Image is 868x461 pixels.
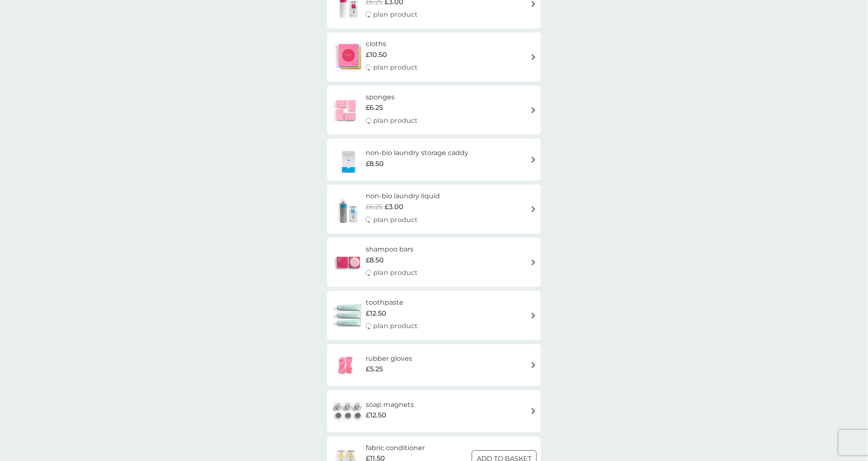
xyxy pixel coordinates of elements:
img: shampoo bars [331,248,366,277]
img: arrow right [530,206,537,212]
img: rubber gloves [331,351,361,380]
h6: fabric conditioner [366,443,432,454]
p: plan product [373,116,418,127]
span: £6.25 [366,103,383,114]
img: sponges [331,96,361,125]
img: arrow right [530,1,537,7]
img: arrow right [530,313,537,319]
span: £12.50 [366,410,386,421]
img: arrow right [530,157,537,163]
img: soap magnets [331,397,366,426]
img: non-bio laundry liquid [331,195,366,224]
p: plan product [373,268,418,279]
h6: toothpaste [366,298,418,308]
span: £5.25 [366,364,383,375]
img: non-bio laundry storage caddy [331,145,366,174]
img: arrow right [530,54,537,60]
p: plan product [373,321,418,332]
p: plan product [373,215,418,226]
span: £10.50 [366,50,387,61]
span: £8.50 [366,159,384,170]
h6: soap magnets [366,400,414,411]
p: plan product [373,62,418,73]
span: £8.50 [366,255,384,266]
span: £12.50 [366,308,386,319]
img: arrow right [530,259,537,266]
img: cloths [331,42,366,72]
img: arrow right [530,362,537,368]
h6: sponges [366,92,418,103]
p: plan product [373,9,418,20]
span: £6.25 [366,202,382,213]
img: arrow right [530,107,537,114]
h6: non-bio laundry liquid [366,191,440,202]
h6: non-bio laundry storage caddy [366,148,468,159]
h6: rubber gloves [366,354,412,365]
span: £3.00 [385,202,403,213]
h6: shampoo bars [366,244,418,255]
img: toothpaste [331,301,366,330]
img: arrow right [530,408,537,414]
h6: cloths [366,39,418,50]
